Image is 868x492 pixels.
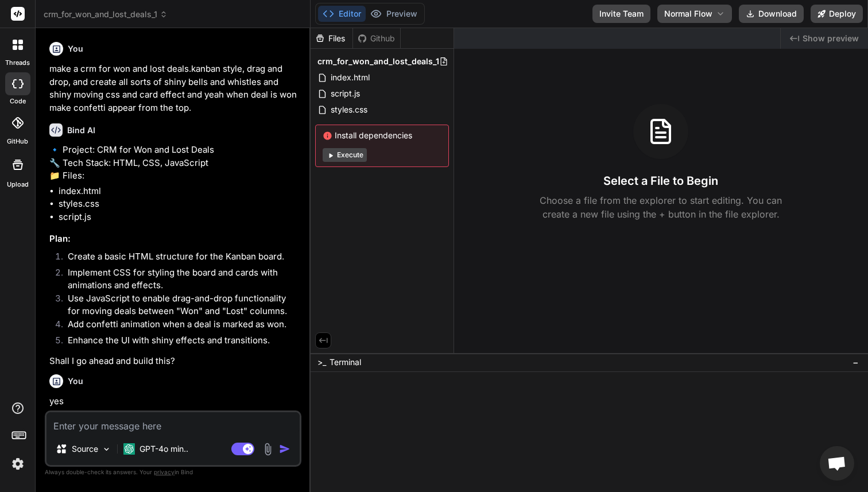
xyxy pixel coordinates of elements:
[49,233,299,246] h3: Plan:
[657,5,732,23] button: Normal Flow
[59,185,299,198] li: index.html
[49,144,299,183] p: 🔹 Project: CRM for Won and Lost Deals 🔧 Tech Stack: HTML, CSS, JavaScript 📁 Files:
[366,6,422,22] button: Preview
[45,467,301,478] p: Always double-check its answers. Your in Bind
[59,318,299,334] li: Add confetti animation when a deal is marked as won.
[820,446,854,481] a: Open chat
[739,5,804,23] button: Download
[59,250,299,266] li: Create a basic HTML structure for the Kanban board.
[102,444,111,454] img: Pick Models
[72,443,98,455] p: Source
[8,454,28,474] img: settings
[330,87,361,100] span: script.js
[59,211,299,224] li: script.js
[49,395,299,408] p: yes
[603,173,718,189] h3: Select a File to Begin
[68,43,83,55] h6: You
[330,71,371,84] span: index.html
[261,443,274,456] img: attachment
[852,357,859,368] span: −
[7,180,29,189] label: Upload
[532,193,789,221] p: Choose a file from the explorer to start editing. You can create a new file using the + button in...
[592,5,650,23] button: Invite Team
[5,58,30,68] label: threads
[7,137,28,146] label: GitHub
[49,63,299,114] p: make a crm for won and lost deals.kanban style, drag and drop, and create all sorts of shiny bell...
[850,353,861,371] button: −
[59,266,299,292] li: Implement CSS for styling the board and cards with animations and effects.
[323,148,367,162] button: Execute
[323,130,441,141] span: Install dependencies
[803,33,859,44] span: Show preview
[330,357,361,368] span: Terminal
[123,443,135,455] img: GPT-4o mini
[59,292,299,318] li: Use JavaScript to enable drag-and-drop functionality for moving deals between "Won" and "Lost" co...
[664,8,712,20] span: Normal Flow
[353,33,400,44] div: Github
[279,443,290,455] img: icon
[44,9,168,20] span: crm_for_won_and_lost_deals_1
[67,125,95,136] h6: Bind AI
[311,33,352,44] div: Files
[139,443,188,455] p: GPT-4o min..
[330,103,369,117] span: styles.css
[59,334,299,350] li: Enhance the UI with shiny effects and transitions.
[10,96,26,106] label: code
[318,6,366,22] button: Editor
[49,355,299,368] p: Shall I go ahead and build this?
[68,375,83,387] h6: You
[811,5,863,23] button: Deploy
[59,197,299,211] li: styles.css
[317,357,326,368] span: >_
[317,56,439,67] span: crm_for_won_and_lost_deals_1
[154,468,175,475] span: privacy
